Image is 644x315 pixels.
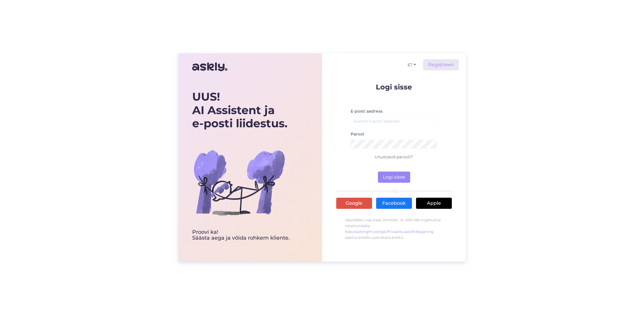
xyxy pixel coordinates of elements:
img: bg-askly [192,136,286,229]
img: Askly [192,60,227,74]
label: E-posti aadress [351,108,383,114]
p: Vajutades Logi sisse, kinnitan, et olen läbi lugenud ja nõustun , ning saama emaile uuenduste kohta. [336,214,452,243]
p: Logi sisse [336,83,452,91]
a: Google [336,198,372,209]
span: VÕI [389,189,399,193]
input: Sisesta e-posti aadress [351,117,437,126]
button: Logi sisse [378,172,410,183]
div: Proovi ka! Säästa aega ja võida rohkem kliente. [192,229,290,241]
a: Apple [416,198,452,209]
a: Askly Kasutajatingimustega [345,223,386,234]
a: Unustasid parooli? [375,154,413,160]
a: Registreeri [423,59,459,70]
a: Privaatsuspoliitikaga [387,229,425,234]
button: ET [405,61,418,69]
a: Facebook [376,198,412,209]
div: UUS! AI Assistent ja e-posti liidestus. [192,90,290,130]
label: Parool [351,131,364,137]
